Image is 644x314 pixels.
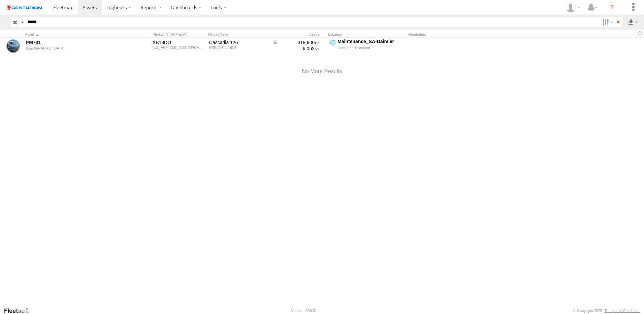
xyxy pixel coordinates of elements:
[153,45,204,50] div: 1FVJHYD1XNLNN4932
[636,30,644,37] span: Refresh
[605,309,640,313] a: Terms and Conditions
[607,2,617,13] i: ?
[272,39,320,45] div: Data from Vehicle CANbus
[337,38,405,44] div: Maintenance_SA-Daimler
[20,17,25,27] label: Search Query
[209,39,268,45] div: Cascadia 126
[291,309,317,313] div: Version: 309.01
[26,46,118,50] div: undefined
[272,45,320,52] div: 6,062
[152,32,205,37] div: [PERSON_NAME]./Vin
[408,32,516,37] div: Reminders
[563,2,583,12] div: Michala Nielsen
[328,32,406,37] div: Location
[600,17,614,27] label: Search Filter Options
[7,5,42,10] img: logo.svg
[337,45,405,50] div: Centurion Transport
[153,39,204,45] div: XB18DO
[26,39,118,45] a: PM791
[328,38,406,57] label: Click to View Current Location
[4,307,35,314] a: Visit our Website
[6,39,20,53] a: View Asset Details
[573,309,640,313] div: © Copyright 2025 -
[208,32,269,37] div: Model/Make
[209,45,268,50] div: FREIGHTLINER
[627,17,639,27] label: Export results as...
[25,32,119,37] div: Click to Sort
[271,32,325,37] div: Usage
